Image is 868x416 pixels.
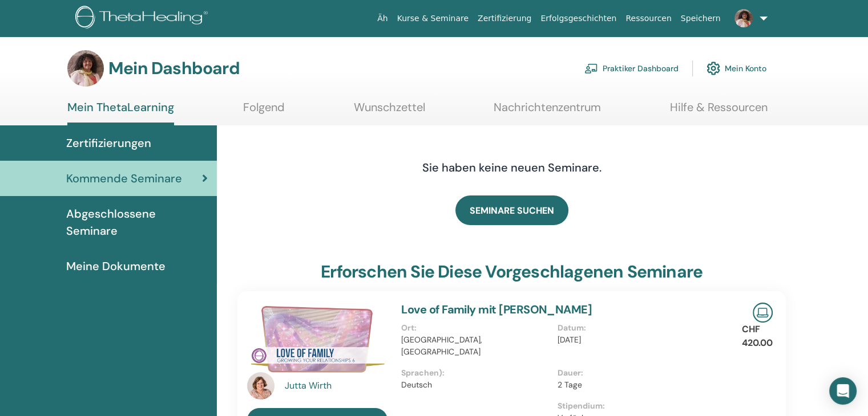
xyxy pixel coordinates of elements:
[66,171,182,186] font: Kommende Seminare
[584,56,679,81] a: Praktiker Dashboard
[285,380,306,391] font: Jutta
[373,8,392,29] a: Äh
[603,401,605,411] font: :
[676,8,725,29] a: Speichern
[377,14,387,23] font: Äh
[681,14,721,23] font: Speichern
[66,206,156,238] font: Abgeschlossene Seminare
[540,14,616,23] font: Erfolgsgeschichten
[494,100,601,123] a: Nachrichtenzentrum
[67,100,174,115] font: Mein ThetaLearning
[581,368,583,378] font: :
[478,14,531,23] font: Zertifizierung
[558,335,581,345] font: [DATE]
[285,379,390,393] a: Jutta Wirth
[753,303,773,323] img: Live-Online-Seminar
[742,323,773,349] font: CHF 420.00
[558,368,581,378] font: Dauer
[558,401,603,411] font: Stipendium
[247,372,274,399] img: default.jpg
[401,302,592,317] a: Love of Family mit [PERSON_NAME]
[321,260,703,283] font: Erforschen Sie diese vorgeschlagenen Seminare
[670,100,768,115] font: Hilfe & Ressourcen
[414,323,417,333] font: :
[243,100,285,123] a: Folgend
[473,8,536,29] a: Zertifizierung
[536,8,621,29] a: Erfolgsgeschichten
[66,259,165,274] font: Meine Dokumente
[393,8,473,29] a: Kurse & Seminare
[67,50,104,87] img: default.jpg
[66,136,151,150] font: Zertifizierungen
[401,380,432,390] font: Deutsch
[401,323,414,333] font: Ort
[494,100,601,115] font: Nachrichtenzentrum
[734,9,753,27] img: default.jpg
[706,59,720,78] img: cog.svg
[706,56,766,81] a: Mein Konto
[354,100,425,115] font: Wunschzettel
[67,100,174,125] a: Mein ThetaLearning
[309,380,332,391] font: Wirth
[354,100,425,123] a: Wunschzettel
[397,14,469,23] font: Kurse & Seminare
[829,377,857,405] div: Öffnen Sie den Intercom Messenger
[247,303,387,376] img: Liebe zur Familie
[401,368,442,378] font: Sprachen)
[75,6,212,31] img: logo.png
[670,100,768,123] a: Hilfe & Ressourcen
[584,63,598,74] img: chalkboard-teacher.svg
[470,205,554,217] font: SEMINARE SUCHEN
[625,14,671,23] font: Ressourcen
[243,100,285,115] font: Folgend
[558,323,584,333] font: Datum
[558,380,582,390] font: 2 Tage
[455,195,568,225] a: SEMINARE SUCHEN
[422,160,601,175] font: Sie haben keine neuen Seminare.
[108,57,240,79] font: Mein Dashboard
[584,323,586,333] font: :
[725,64,766,74] font: Mein Konto
[621,8,676,29] a: Ressourcen
[401,335,482,357] font: [GEOGRAPHIC_DATA], [GEOGRAPHIC_DATA]
[442,368,445,378] font: :
[603,64,679,74] font: Praktiker Dashboard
